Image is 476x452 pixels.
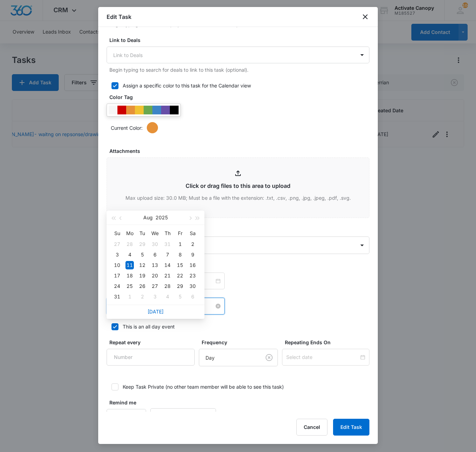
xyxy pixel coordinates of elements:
[174,291,186,302] td: 2025-09-05
[156,211,168,225] button: 2025
[188,292,197,301] div: 6
[113,240,121,248] div: 27
[186,249,199,260] td: 2025-08-09
[123,228,136,239] th: Mo
[186,260,199,270] td: 2025-08-16
[109,399,149,406] label: Remind me
[138,292,146,301] div: 2
[176,282,184,290] div: 29
[161,291,174,302] td: 2025-09-04
[161,249,174,260] td: 2025-08-07
[138,282,146,290] div: 26
[136,291,149,302] td: 2025-09-02
[126,106,135,114] div: #e69138
[149,281,161,291] td: 2025-08-27
[107,409,146,426] input: Number
[109,93,372,101] label: Color Tag
[117,106,126,114] div: #CC0000
[136,270,149,281] td: 2025-08-19
[161,106,170,114] div: #674ea7
[186,228,199,239] th: Sa
[202,339,281,346] label: Frequency
[109,262,372,270] label: Time span
[163,250,172,259] div: 7
[138,271,146,280] div: 19
[174,249,186,260] td: 2025-08-08
[111,124,143,132] p: Current Color:
[161,228,174,239] th: Th
[113,250,121,259] div: 3
[123,323,175,330] div: This is an all day event
[109,147,372,155] label: Attachments
[151,261,159,269] div: 13
[361,13,369,21] button: close
[161,239,174,249] td: 2025-07-31
[161,281,174,291] td: 2025-08-28
[149,291,161,302] td: 2025-09-03
[125,271,134,280] div: 18
[152,106,161,114] div: #3d85c6
[109,36,372,44] label: Link to Deals
[174,228,186,239] th: Fr
[111,270,123,281] td: 2025-08-17
[163,282,172,290] div: 28
[138,240,146,248] div: 29
[149,228,161,239] th: We
[147,309,164,315] a: [DATE]
[163,240,172,248] div: 31
[107,349,195,366] input: Number
[123,82,251,89] div: Assign a specific color to this task for the Calendar view
[123,249,136,260] td: 2025-08-04
[123,260,136,270] td: 2025-08-11
[161,270,174,281] td: 2025-08-21
[143,211,153,225] button: Aug
[113,261,121,269] div: 10
[123,281,136,291] td: 2025-08-25
[186,291,199,302] td: 2025-09-06
[125,261,134,269] div: 11
[188,261,197,269] div: 16
[296,419,327,436] button: Cancel
[333,419,369,436] button: Edit Task
[111,260,123,270] td: 2025-08-10
[216,278,221,283] span: close-circle
[109,339,197,346] label: Repeat every
[285,339,372,346] label: Repeating Ends On
[151,282,159,290] div: 27
[111,228,123,239] th: Su
[216,304,221,309] span: close-circle
[264,352,275,363] button: Clear
[125,250,134,259] div: 4
[151,250,159,259] div: 6
[174,239,186,249] td: 2025-08-01
[125,292,134,301] div: 1
[136,281,149,291] td: 2025-08-26
[111,239,123,249] td: 2025-07-27
[136,260,149,270] td: 2025-08-12
[176,261,184,269] div: 15
[163,271,172,280] div: 21
[113,292,121,301] div: 31
[286,353,359,361] input: Select date
[125,240,134,248] div: 28
[186,239,199,249] td: 2025-08-02
[186,281,199,291] td: 2025-08-30
[136,249,149,260] td: 2025-08-05
[136,228,149,239] th: Tu
[163,261,172,269] div: 14
[113,271,121,280] div: 17
[188,271,197,280] div: 23
[188,240,197,248] div: 2
[109,226,372,234] label: Assigned to
[109,66,369,73] p: Begin typing to search for deals to link to this task (optional).
[123,270,136,281] td: 2025-08-18
[151,271,159,280] div: 20
[149,239,161,249] td: 2025-07-30
[176,292,184,301] div: 5
[174,270,186,281] td: 2025-08-22
[138,250,146,259] div: 5
[176,250,184,259] div: 8
[123,383,284,390] div: Keep Task Private (no other team member will be able to see this task)
[163,292,172,301] div: 4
